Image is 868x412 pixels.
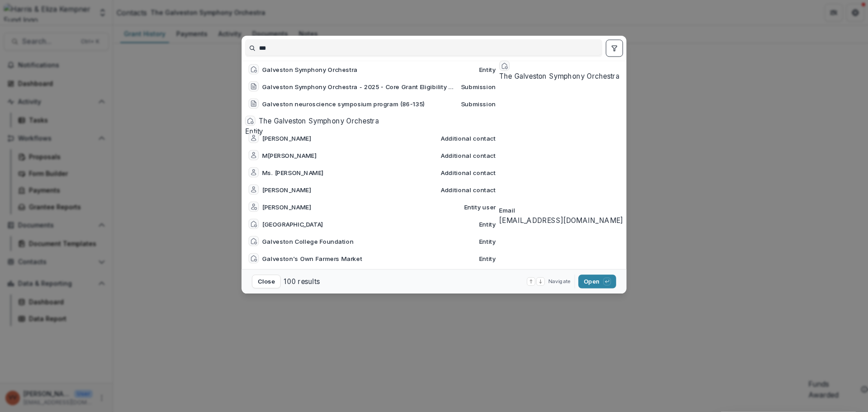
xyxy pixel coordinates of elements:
[262,237,354,246] div: Galveston College Foundation
[245,127,263,135] span: Entity
[262,185,311,194] div: [PERSON_NAME]
[262,99,425,108] div: Galveston neuroscience symposium program (86-135)
[262,133,311,142] div: [PERSON_NAME]
[262,202,311,211] div: [PERSON_NAME]
[499,71,623,81] div: The Galveston Symphony Orchestra
[441,134,496,142] span: Additional contact
[441,186,496,193] span: Additional contact
[499,207,515,214] span: Email
[461,100,496,107] span: Submission
[479,237,496,245] span: Entity
[479,255,496,262] span: Entity
[479,66,496,73] span: Entity
[298,277,320,286] span: results
[262,151,317,160] div: M[PERSON_NAME]
[441,152,496,159] span: Additional contact
[441,169,496,176] span: Additional contact
[259,116,495,126] div: The Galveston Symphony Orchestra
[252,275,281,288] button: Close
[262,65,358,74] div: Galveston Symphony Orchestra
[606,40,623,57] button: toggle filters
[284,277,296,286] span: 100
[262,168,324,177] div: Ms. [PERSON_NAME]
[461,83,496,90] span: Submission
[464,203,496,210] span: Entity user
[262,219,323,228] div: [GEOGRAPHIC_DATA]
[578,275,616,288] button: Open
[262,254,362,263] div: Galveston's Own Farmers Market
[548,278,571,285] span: Navigate
[262,82,458,91] div: Galveston Symphony Orchestra - 2025 - Core Grant Eligibility Screen
[499,216,623,225] a: [EMAIL_ADDRESS][DOMAIN_NAME]
[479,220,496,227] span: Entity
